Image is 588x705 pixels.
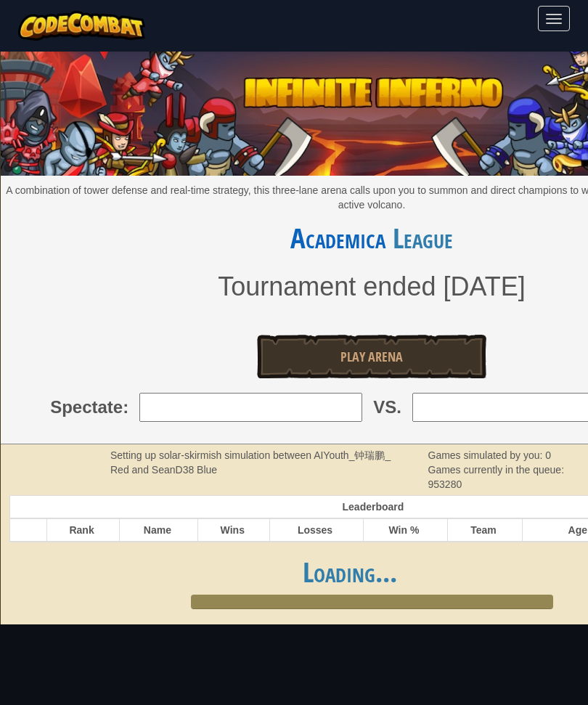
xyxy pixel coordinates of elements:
strong: Setting up solar-skirmish simulation between AIYouth_钟瑞鹏_ Red and SeanD38 Blue [110,449,391,476]
span: Spectate [50,395,123,420]
span: : [123,395,128,420]
span: VS. [373,395,401,420]
a: Play Arena [257,335,486,378]
span: 0 [545,449,551,461]
img: CodeCombat logo [18,11,145,41]
span: Games simulated by you: [428,449,546,461]
span: Tournament ended [DATE] [218,272,526,301]
span: Leaderboard [343,501,404,513]
a: Academica [290,219,385,257]
th: Losses [269,518,363,542]
span: 953280 [428,478,462,490]
th: Rank [46,518,119,542]
th: Team [447,518,522,542]
span: Play Arena [340,348,403,366]
th: Win % [363,518,447,542]
span: Games currently in the queue: [428,464,565,476]
th: Name [120,518,198,542]
span: League [385,219,453,257]
th: Wins [198,518,269,542]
